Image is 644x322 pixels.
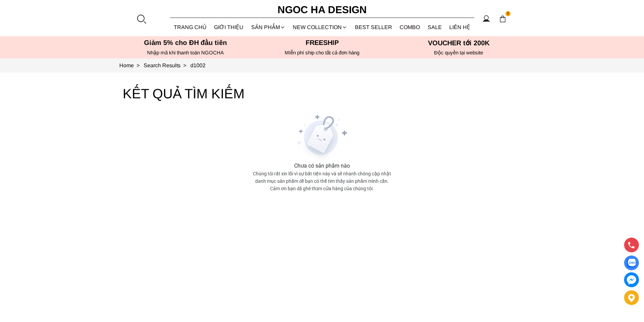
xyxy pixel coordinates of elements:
[392,39,525,47] h5: VOUCHER tới 200K
[144,39,227,46] font: Giảm 5% cho ĐH đầu tiên
[624,272,639,287] a: messenger
[624,255,639,270] a: Display image
[123,83,522,104] h3: KẾT QUẢ TÌM KIẾM
[306,39,339,46] font: Freeship
[294,162,350,170] div: Chưa có sản phẩm nào
[446,18,474,36] a: LIÊN HỆ
[190,63,206,68] a: Link to d1002
[256,50,388,56] h6: MIễn phí ship cho tất cả đơn hàng
[170,18,211,36] a: TRANG CHỦ
[119,63,144,68] a: Link to Home
[627,259,636,267] img: Display image
[210,18,247,36] a: GIỚI THIỆU
[392,50,525,56] h6: Độc quyền tại website
[424,18,446,36] a: SALE
[505,11,511,17] span: 0
[289,18,351,36] a: NEW COLLECTION
[134,63,142,68] span: >
[250,170,394,192] p: Chúng tôi rất xin lỗi vì sự bất tiện này và sẽ nhanh chóng cập nhật danh mục sản phẩm để bạn có t...
[271,2,373,18] a: Ngoc Ha Design
[144,63,190,68] a: Link to Search Results
[247,18,289,36] div: SẢN PHẨM
[351,18,396,36] a: BEST SELLER
[396,18,424,36] a: Combo
[147,50,224,55] font: Nhập mã khi thanh toán NGOCHA
[499,15,506,23] img: img-CART-ICON-ksit0nf1
[181,63,189,68] span: >
[295,108,349,162] img: empty-product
